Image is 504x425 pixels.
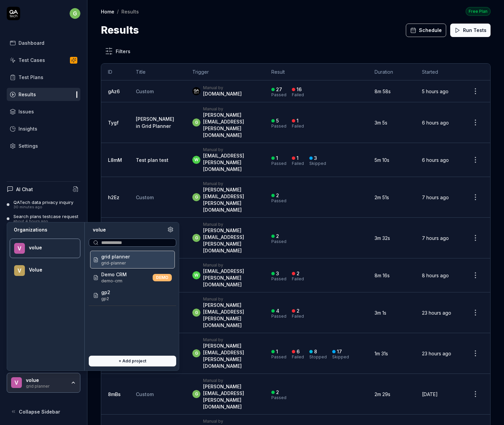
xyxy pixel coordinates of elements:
[192,390,200,398] span: g
[276,349,278,355] div: 1
[203,262,258,268] div: Manual by
[292,355,304,359] div: Failed
[129,64,186,80] th: Title
[101,289,110,296] span: gp2
[466,7,491,16] button: Free Plan
[265,64,368,80] th: Result
[101,64,129,80] th: ID
[14,265,25,276] span: V
[18,39,44,46] div: Dashboard
[11,377,22,388] span: v
[271,93,286,97] div: Passed
[337,349,342,355] div: 17
[292,93,304,97] div: Failed
[292,124,304,128] div: Failed
[422,273,449,278] time: 8 hours ago
[13,214,78,219] div: Search plans testcase request
[276,271,279,277] div: 3
[314,155,317,161] div: 3
[101,8,114,15] a: Home
[101,296,110,302] span: Project ID: HKkD
[26,377,66,383] div: volue
[13,219,78,224] div: about 4 hours ago
[101,278,127,284] span: Project ID: rAcq
[136,391,154,397] span: Custom
[29,245,71,251] div: volue
[13,205,73,210] div: 30 minutes ago
[108,157,122,163] a: L8mM
[297,155,299,161] div: 1
[7,405,80,418] button: Collapse Sidebar
[7,373,80,393] button: vvoluegrid planner
[375,157,389,163] time: 5m 10s
[375,194,389,200] time: 2m 51s
[192,271,200,279] span: w
[422,194,449,200] time: 7 hours ago
[89,226,167,233] div: volue
[406,24,446,37] button: Schedule
[7,71,80,84] a: Test Plans
[368,64,415,80] th: Duration
[422,88,449,94] time: 5 hours ago
[108,88,120,94] a: gAz6
[186,64,265,80] th: Trigger
[422,235,449,241] time: 7 hours ago
[276,389,279,395] div: 2
[292,162,304,166] div: Failed
[18,91,36,98] div: Results
[89,356,176,366] a: + Add project
[203,152,258,173] div: [EMAIL_ADDRESS][PERSON_NAME][DOMAIN_NAME]
[26,383,66,388] div: grid planner
[292,277,304,281] div: Failed
[14,243,25,254] span: v
[203,106,258,112] div: Manual by
[422,391,438,397] time: [DATE]
[192,349,200,357] span: g
[203,268,258,288] div: [EMAIL_ADDRESS][PERSON_NAME][DOMAIN_NAME]
[271,240,286,244] div: Passed
[18,125,37,132] div: Insights
[101,260,130,266] span: Project ID: bC5p
[422,157,449,163] time: 6 hours ago
[309,162,326,166] div: Skipped
[297,86,302,93] div: 16
[167,226,173,235] a: Organization settings
[276,192,279,199] div: 2
[271,355,286,359] div: Passed
[18,142,38,149] div: Settings
[332,355,349,359] div: Skipped
[375,310,386,316] time: 3m 1s
[101,23,139,38] h1: Results
[192,234,200,242] span: g
[101,44,134,58] button: Filters
[7,88,80,101] a: Results
[276,233,279,239] div: 2
[192,193,200,201] span: g
[117,8,119,15] div: /
[422,351,451,356] time: 23 hours ago
[203,343,258,369] div: [PERSON_NAME][EMAIL_ADDRESS][PERSON_NAME][DOMAIN_NAME]
[292,314,304,318] div: Failed
[271,277,286,281] div: Passed
[314,349,317,355] div: 8
[153,274,172,281] span: DEMO
[7,200,80,210] a: QATech data privacy inquiry30 minutes ago
[271,162,286,166] div: Passed
[18,57,45,64] div: Test Cases
[136,88,154,94] span: Custom
[192,156,200,164] span: w
[13,200,73,205] div: QATech data privacy inquiry
[271,124,286,128] div: Passed
[192,87,200,95] img: 7ccf6c19-61ad-4a6c-8811-018b02a1b829.jpg
[276,86,282,93] div: 27
[375,351,388,356] time: 1m 31s
[7,54,80,67] a: Test Cases
[375,235,390,241] time: 3m 32s
[271,396,286,400] div: Passed
[297,308,300,314] div: 2
[271,199,286,203] div: Passed
[108,194,119,200] a: h2Ez
[10,239,80,258] button: vvolue
[375,88,391,94] time: 8m 58s
[203,227,258,254] div: [PERSON_NAME][EMAIL_ADDRESS][PERSON_NAME][DOMAIN_NAME]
